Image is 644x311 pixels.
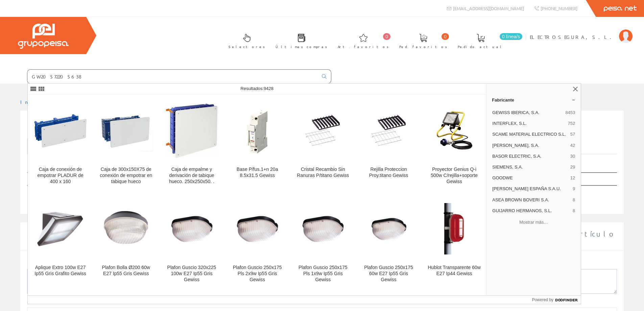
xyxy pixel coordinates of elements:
[296,265,350,283] div: Plafon Guscio 250x175 Pls 1x9w Ip55 Gris Gewiss
[573,197,575,203] span: 8
[27,299,63,306] label: Cantidad
[427,166,481,185] div: Proyector Genius Q-i 500w C/rejilla+soporte Gewiss
[368,105,409,156] img: Rejilla Proteccion Proy.titano Gewiss
[554,173,617,185] th: Datos
[102,198,150,259] img: Plafon Bolla Ø200 60w E27 Ip55 Gris Gewiss
[36,198,85,259] img: Aplique Extro 100w E27 Ip55 Gris Grafito Gewiss
[492,175,568,181] span: GOODWE
[264,86,273,91] span: 9428
[368,203,409,254] img: Plafon Guscio 250x175 60w E27 Ip55 Gris Gewiss
[27,138,130,154] a: Listado de artículos
[290,95,356,193] a: Cristal Recambio Sin Ranuras P/titano Gewiss Cristal Recambio Sin Ranuras P/titano Gewiss
[486,94,581,105] a: Fabricante
[570,131,575,137] span: 57
[434,203,475,254] img: Hublot Transparente 60w E27 Ip44 Gewiss
[93,95,159,193] a: Caja de 300x150X75 de conexión de empotrar en tabique hueco Caja de 300x150X75 de conexión de emp...
[541,5,577,11] span: [PHONE_NUMBER]
[492,153,568,159] span: BASOR ELECTRIC, S.A.
[99,103,153,158] img: Caja de 300x150X75 de conexión de empotrar en tabique hueco
[492,208,570,214] span: GUIJARRO HERMANOS, S.L.
[159,193,224,291] a: Plafon Guscio 320x225 100w E27 Ip55 Gris Gewiss Plafon Guscio 320x225 100w E27 Ip55 Gris Gewiss
[302,105,343,156] img: Cristal Recambio Sin Ranuras P/titano Gewiss
[33,265,88,277] div: Aplique Extro 100w E27 Ip55 Gris Grafito Gewiss
[492,131,568,137] span: SCAME MATERIAL ELECTRICO S.L.
[20,99,49,105] a: Inicio
[28,95,93,193] a: Caja de conexión de empotrar PLADUR de 400 x 160 Caja de conexión de empotrar PLADUR de 400 x 160
[28,193,93,291] a: Aplique Extro 100w E27 Ip55 Gris Grafito Gewiss Aplique Extro 100w E27 Ip55 Gris Grafito Gewiss
[230,166,285,179] div: Base P/fus.1+n 20a 8.5x31.5 Gewiss
[99,265,153,277] div: Plafon Bolla Ø200 60w E27 Ip55 Gris Gewiss
[434,105,475,156] img: Proyector Genius Q-i 500w C/rejilla+soporte Gewiss
[338,43,389,50] span: Art. favoritos
[492,186,570,192] span: [PERSON_NAME] ESPAÑA S.A.U.
[458,43,504,50] span: Pedido actual
[530,28,633,35] a: ELECTROSEGURA, S.L.
[276,43,327,50] span: Últimas compras
[442,33,449,40] span: 0
[27,230,616,246] span: Si no ha encontrado algún artículo en nuestro catálogo introduzca aquí la cantidad y la descripci...
[164,265,219,283] div: Plafon Guscio 320x225 100w E27 Ip55 Gris Gewiss
[422,95,487,193] a: Proyector Genius Q-i 500w C/rejilla+soporte Gewiss Proyector Genius Q-i 500w C/rejilla+soporte Ge...
[573,208,575,214] span: 8
[167,198,216,259] img: Plafon Guscio 320x225 100w E27 Ip55 Gris Gewiss
[427,265,481,277] div: Hublot Transparente 60w E27 Ip44 Gewiss
[18,24,69,49] img: Grupo Peisa
[565,110,575,116] span: 8453
[489,217,578,228] button: Mostrar más…
[164,103,219,158] img: Caja de empalme y derivación de tabique hueco. 250x250x50. .
[532,296,581,304] a: Powered by
[230,265,285,283] div: Plafon Guscio 250x175 Pls 2x9w Ip55 Gris Gewiss
[422,193,487,291] a: Hublot Transparente 60w E27 Ip44 Gewiss Hublot Transparente 60w E27 Ip44 Gewiss
[225,95,290,193] a: Base P/fus.1+n 20a 8.5x31.5 Gewiss Base P/fus.1+n 20a 8.5x31.5 Gewiss
[27,70,318,83] input: Buscar ...
[164,166,219,185] div: Caja de empalme y derivación de tabique hueco. 250x250x50. .
[383,33,390,40] span: 0
[222,28,268,53] a: Selectores
[356,193,421,291] a: Plafon Guscio 250x175 60w E27 Ip55 Gris Gewiss Plafon Guscio 250x175 60w E27 Ip55 Gris Gewiss
[225,193,290,291] a: Plafon Guscio 250x175 Pls 2x9w Ip55 Gris Gewiss Plafon Guscio 250x175 Pls 2x9w Ip55 Gris Gewiss
[492,142,568,149] span: [PERSON_NAME], S.A.
[240,86,273,91] span: Resultados:
[27,121,617,135] h1: GW20572
[492,120,565,127] span: INTERFLEX, S.L.
[290,193,356,291] a: Plafon Guscio 250x175 Pls 1x9w Ip55 Gris Gewiss Plafon Guscio 250x175 Pls 1x9w Ip55 Gris Gewiss
[361,166,416,179] div: Rejilla Proteccion Proy.titano Gewiss
[33,103,88,158] img: Caja de conexión de empotrar PLADUR de 400 x 160
[568,120,575,127] span: 752
[33,166,88,185] div: Caja de conexión de empotrar PLADUR de 400 x 160
[27,185,554,202] td: No se han encontrado artículos, pruebe con otra búsqueda
[573,186,575,192] span: 9
[570,175,575,181] span: 12
[229,43,265,50] span: Selectores
[237,105,278,156] img: Base P/fus.1+n 20a 8.5x31.5 Gewiss
[532,297,553,303] span: Powered by
[570,153,575,159] span: 30
[492,164,568,170] span: SIEMENS, S.A.
[570,164,575,170] span: 29
[233,198,282,259] img: Plafon Guscio 250x175 Pls 2x9w Ip55 Gris Gewiss
[27,160,86,171] label: Mostrar
[356,95,421,193] a: Rejilla Proteccion Proy.titano Gewiss Rejilla Proteccion Proy.titano Gewiss
[361,265,416,283] div: Plafon Guscio 250x175 60w E27 Ip55 Gris Gewiss
[159,95,224,193] a: Caja de empalme y derivación de tabique hueco. 250x250x50. . Caja de empalme y derivación de tabi...
[570,142,575,149] span: 42
[500,33,522,40] span: 0 línea/s
[27,261,147,267] label: Descripción personalizada
[530,34,616,40] span: ELECTROSEGURA, S.L.
[93,193,159,291] a: Plafon Bolla Ø200 60w E27 Ip55 Gris Gewiss Plafon Bolla Ø200 60w E27 Ip55 Gris Gewiss
[399,43,447,50] span: Ped. favoritos
[492,197,570,203] span: ASEA BROWN BOVERI S.A.
[492,110,563,116] span: GEWISS IBERICA, S.A.
[99,166,153,185] div: Caja de 300x150X75 de conexión de empotrar en tabique hueco
[453,5,524,11] span: [EMAIL_ADDRESS][DOMAIN_NAME]
[296,166,350,179] div: Cristal Recambio Sin Ranuras P/titano Gewiss
[269,28,331,53] a: Últimas compras
[299,198,347,259] img: Plafon Guscio 250x175 Pls 1x9w Ip55 Gris Gewiss
[451,28,524,53] a: 0 línea/s Pedido actual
